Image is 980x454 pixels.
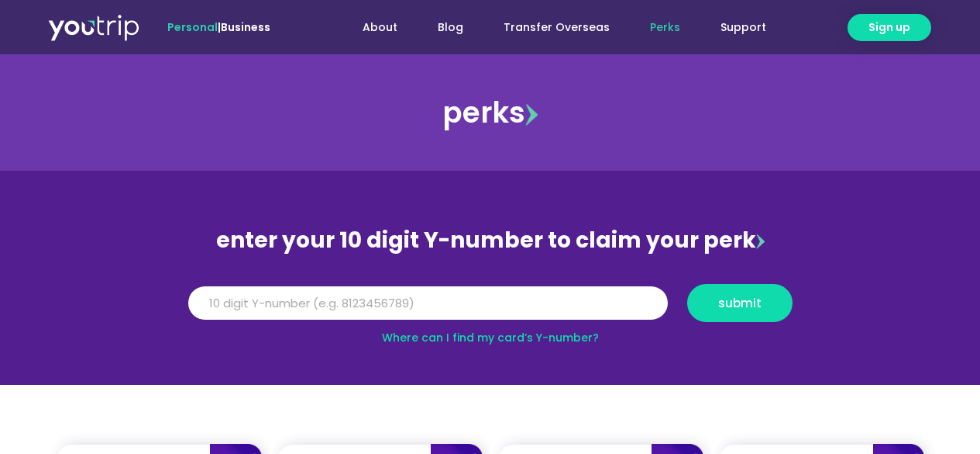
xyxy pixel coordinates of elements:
span: submit [718,297,762,309]
span: Personal [167,19,218,35]
input: 10 digit Y-number (e.g. 8123456789) [188,286,668,321]
a: Support [700,13,786,42]
nav: Menu [312,13,786,42]
a: Perks [630,13,700,42]
a: Sign up [848,14,931,41]
form: Y Number [188,284,793,334]
a: About [342,13,418,42]
button: submit [687,284,793,322]
div: enter your 10 digit Y-number to claim your perk [181,220,800,261]
a: Business [221,19,270,35]
a: Where can I find my card’s Y-number? [382,330,599,345]
span: Sign up [868,19,910,36]
a: Transfer Overseas [483,13,630,42]
a: Blog [418,13,483,42]
span: | [167,19,270,35]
